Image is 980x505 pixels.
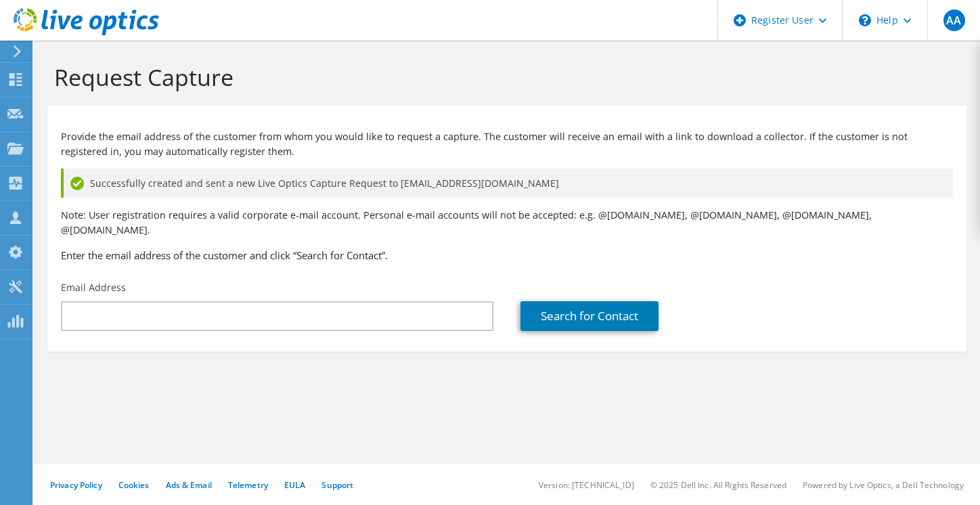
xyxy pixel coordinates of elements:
[61,281,126,294] label: Email Address
[166,479,212,491] a: Ads & Email
[650,479,786,491] li: © 2025 Dell Inc. All Rights Reserved
[859,14,871,26] svg: \n
[61,208,953,238] p: Note: User registration requires a valid corporate e-mail account. Personal e-mail accounts will ...
[61,129,953,159] p: Provide the email address of the customer from whom you would like to request a capture. The cust...
[943,9,965,31] span: AA
[90,176,559,191] span: Successfully created and sent a new Live Optics Capture Request to [EMAIL_ADDRESS][DOMAIN_NAME]
[520,301,659,331] a: Search for Contact
[284,479,305,491] a: EULA
[118,479,150,491] a: Cookies
[61,248,953,263] h3: Enter the email address of the customer and click “Search for Contact”.
[228,479,268,491] a: Telemetry
[803,479,964,491] li: Powered by Live Optics, a Dell Technology
[54,63,953,91] h1: Request Capture
[539,479,634,491] li: Version: [TECHNICAL_ID]
[321,479,353,491] a: Support
[50,479,102,491] a: Privacy Policy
